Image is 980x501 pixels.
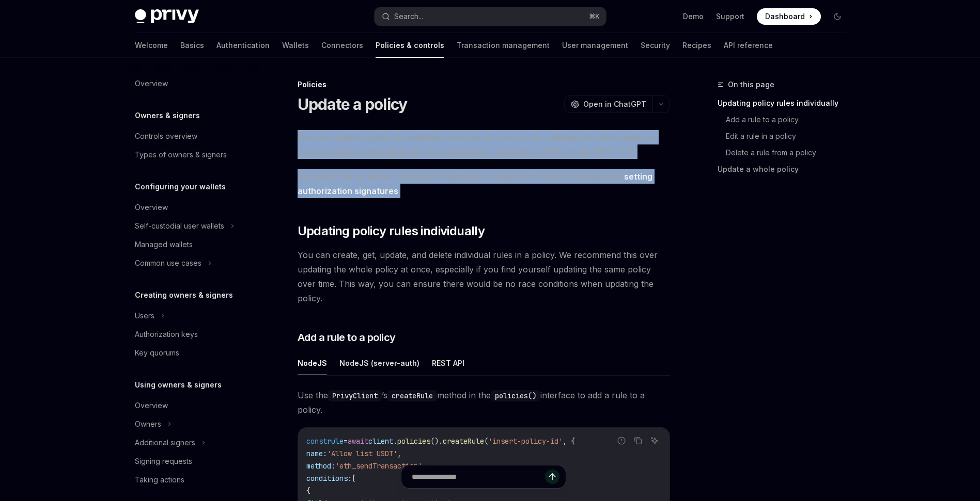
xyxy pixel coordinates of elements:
span: Add a rule to a policy [298,330,396,345]
span: , [397,449,401,458]
a: Signing requests [127,452,259,471]
a: Recipes [682,33,711,58]
a: Key quorums [127,344,259,362]
a: Dashboard [757,8,821,25]
span: . [393,437,397,446]
span: You can create, get, update, and delete individual rules in a policy. We recommend this over upda... [298,248,670,305]
button: Search...⌘K [375,7,606,26]
a: Security [641,33,670,58]
div: Owners [135,418,161,430]
span: createRule [443,437,484,446]
span: Updating policy rules individually [298,223,485,239]
div: Overview [135,77,168,90]
span: = [344,437,348,446]
button: Report incorrect code [615,434,628,447]
div: Key quorums [135,347,179,359]
button: Toggle dark mode [829,8,846,25]
span: If a policy has an owner, the owner’s signature is required to modify the policy, see . [298,169,670,198]
span: ⌘ K [589,12,600,21]
a: Updating policy rules individually [718,95,854,111]
a: Edit a rule in a policy [726,128,854,144]
div: Search... [394,10,423,23]
a: Authorization keys [127,325,259,344]
a: Support [716,11,744,22]
img: dark logo [135,9,199,24]
a: Authentication [216,33,270,58]
span: client [368,437,393,446]
span: On this page [728,78,774,91]
span: 'eth_sendTransaction' [335,461,422,471]
span: Dashboard [765,11,805,22]
a: Connectors [321,33,363,58]
div: Self-custodial user wallets [135,220,224,232]
a: Overview [127,198,259,217]
a: Controls overview [127,127,259,146]
h5: Using owners & signers [135,379,222,391]
span: 'insert-policy-id' [488,437,563,446]
span: (). [430,437,443,446]
a: Add a rule to a policy [726,111,854,128]
span: You can update a policy by updating rules one at a time, or by updating the whole policy at once.... [298,130,670,159]
a: Welcome [135,33,168,58]
span: rule [327,437,344,446]
span: method: [306,461,335,471]
h5: Configuring your wallets [135,181,226,193]
a: Transaction management [457,33,550,58]
span: await [348,437,368,446]
div: Taking actions [135,474,184,486]
div: Common use cases [135,257,201,269]
button: NodeJS (server-auth) [339,351,419,375]
span: , { [563,437,575,446]
a: Taking actions [127,471,259,489]
div: Controls overview [135,130,197,142]
a: Overview [127,74,259,93]
h5: Owners & signers [135,109,200,122]
span: , [422,461,426,471]
div: Managed wallets [135,238,193,251]
button: Copy the contents from the code block [631,434,645,447]
button: NodeJS [298,351,327,375]
a: Policies & controls [376,33,444,58]
a: Basics [180,33,204,58]
a: Demo [683,11,704,22]
a: Update a whole policy [718,161,854,177]
h5: Creating owners & signers [135,289,233,301]
code: policies() [491,390,540,401]
span: policies [397,437,430,446]
div: Overview [135,399,168,412]
h1: Update a policy [298,95,408,114]
a: User management [562,33,628,58]
button: Ask AI [648,434,661,447]
a: Wallets [282,33,309,58]
a: Managed wallets [127,235,259,254]
div: Authorization keys [135,328,198,341]
div: Types of owners & signers [135,149,227,161]
a: Types of owners & signers [127,146,259,164]
code: PrivyClient [328,390,382,401]
span: name: [306,449,327,458]
div: Policies [298,79,670,90]
button: Open in ChatGPT [564,95,652,113]
a: Overview [127,396,259,415]
div: Overview [135,201,168,214]
span: Open in ChatGPT [583,99,646,109]
div: Signing requests [135,455,192,467]
span: Use the ’s method in the interface to add a rule to a policy. [298,388,670,417]
span: const [306,437,327,446]
span: 'Allow list USDT' [327,449,397,458]
div: Users [135,310,154,322]
button: REST API [432,351,464,375]
span: ( [484,437,488,446]
a: API reference [724,33,773,58]
div: Additional signers [135,437,195,449]
code: createRule [387,390,437,401]
button: Send message [545,470,559,484]
a: Delete a rule from a policy [726,144,854,161]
